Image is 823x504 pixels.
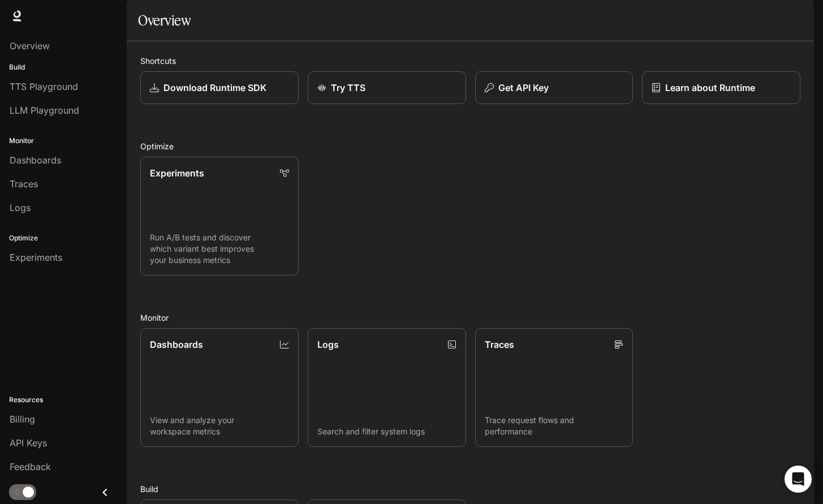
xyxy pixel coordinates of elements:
[317,426,456,437] p: Search and filter system logs
[140,140,800,152] h2: Optimize
[642,71,800,104] a: Learn about Runtime
[308,71,466,104] a: Try TTS
[163,81,266,94] p: Download Runtime SDK
[140,328,299,447] a: DashboardsView and analyze your workspace metrics
[331,81,365,94] p: Try TTS
[485,415,624,437] p: Trace request flows and performance
[140,71,299,104] a: Download Runtime SDK
[665,81,755,94] p: Learn about Runtime
[475,71,634,104] button: Get API Key
[150,232,289,266] p: Run A/B tests and discover which variant best improves your business metrics
[475,328,634,447] a: TracesTrace request flows and performance
[485,338,514,351] p: Traces
[150,415,289,437] p: View and analyze your workspace metrics
[138,9,191,32] h1: Overview
[317,338,339,351] p: Logs
[140,312,800,324] h2: Monitor
[140,157,299,275] a: ExperimentsRun A/B tests and discover which variant best improves your business metrics
[140,483,800,495] h2: Build
[785,466,812,493] div: Open Intercom Messenger
[140,55,800,67] h2: Shortcuts
[150,338,203,351] p: Dashboards
[150,166,204,180] p: Experiments
[498,81,549,94] p: Get API Key
[308,328,466,447] a: LogsSearch and filter system logs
